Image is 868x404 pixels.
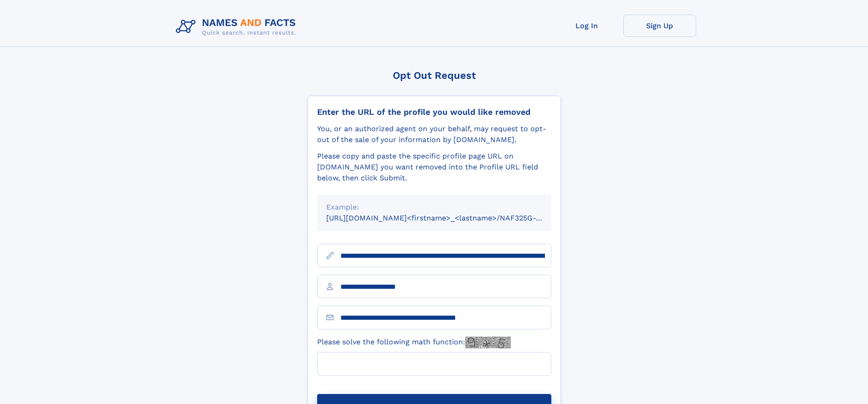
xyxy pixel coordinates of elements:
[317,107,551,117] div: Enter the URL of the profile you would like removed
[623,15,696,37] a: Sign Up
[326,214,569,222] small: [URL][DOMAIN_NAME]<firstname>_<lastname>/NAF325G-xxxxxxxx
[317,337,511,348] label: Please solve the following math function:
[172,15,303,39] img: Logo Names and Facts
[317,151,551,184] div: Please copy and paste the specific profile page URL on [DOMAIN_NAME] you want removed into the Pr...
[317,123,551,145] div: You, or an authorized agent on your behalf, may request to opt-out of the sale of your informatio...
[326,202,542,213] div: Example:
[550,15,623,37] a: Log In
[308,70,561,81] div: Opt Out Request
